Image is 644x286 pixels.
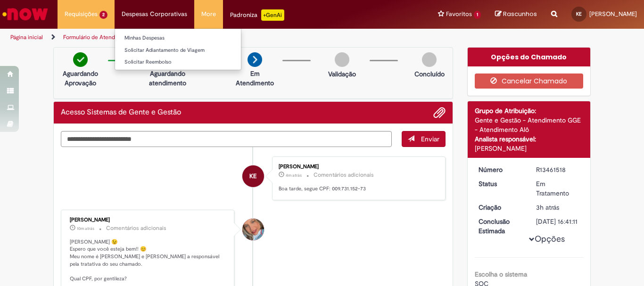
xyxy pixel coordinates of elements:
[335,52,349,67] img: img-circle-grey.png
[471,179,529,188] dt: Status
[230,9,284,21] div: Padroniza
[536,217,580,226] div: [DATE] 16:41:11
[248,52,262,67] img: arrow-next.png
[77,226,94,231] span: 10m atrás
[7,29,422,46] ul: Trilhas de página
[503,9,537,18] span: Rascunhos
[422,52,437,67] img: img-circle-grey.png
[115,28,241,70] ul: Despesas Corporativas
[475,270,527,278] b: Escolha o sistema
[402,131,446,147] button: Enviar
[286,172,302,178] span: 4m atrás
[145,69,190,88] p: Aguardando atendimento
[10,33,43,41] a: Página inicial
[70,238,227,283] p: [PERSON_NAME] 😉 Espero que você esteja bem!! 😊 Meu nome é [PERSON_NAME] e [PERSON_NAME] a respons...
[61,131,392,147] textarea: Digite sua mensagem aqui...
[99,11,107,19] span: 2
[414,69,445,79] p: Concluído
[589,10,637,18] span: [PERSON_NAME]
[446,9,472,19] span: Favoritos
[286,172,302,178] time: 29/08/2025 13:25:42
[475,115,584,134] div: Gente e Gestão - Atendimento GGE - Atendimento Alô
[471,217,529,236] dt: Conclusão Estimada
[279,185,436,193] p: Boa tarde, segue CPF: 009.731.152-73
[475,134,584,144] div: Analista responsável:
[536,165,580,174] div: R13461518
[536,203,559,212] time: 29/08/2025 10:34:37
[122,9,187,19] span: Despesas Corporativas
[115,33,241,43] a: Minhas Despesas
[328,69,356,79] p: Validação
[261,9,284,21] p: +GenAi
[475,106,584,115] div: Grupo de Atribuição:
[433,106,446,119] button: Adicionar anexos
[70,217,227,223] div: [PERSON_NAME]
[61,108,181,117] h2: Acesso Sistemas de Gente e Gestão Histórico de tíquete
[471,203,529,212] dt: Criação
[576,11,582,17] span: KE
[242,165,264,187] div: KATIUSCIA SANTOS EMIDIO
[468,48,591,66] div: Opções do Chamado
[536,179,580,198] div: Em Tratamento
[249,165,256,188] span: KE
[314,171,374,179] small: Comentários adicionais
[63,33,133,41] a: Formulário de Atendimento
[475,144,584,153] div: [PERSON_NAME]
[201,9,216,19] span: More
[536,203,559,212] span: 3h atrás
[73,52,88,67] img: check-circle-green.png
[536,203,580,212] div: 29/08/2025 10:34:37
[475,74,584,89] button: Cancelar Chamado
[242,219,264,240] div: Jacqueline Andrade Galani
[279,164,436,170] div: [PERSON_NAME]
[58,69,103,88] p: Aguardando Aprovação
[65,9,98,19] span: Requisições
[232,69,278,88] p: Em Atendimento
[106,224,166,232] small: Comentários adicionais
[495,10,537,19] a: Rascunhos
[421,135,439,143] span: Enviar
[471,165,529,174] dt: Número
[115,45,241,56] a: Solicitar Adiantamento de Viagem
[115,57,241,67] a: Solicitar Reembolso
[474,11,481,19] span: 1
[1,5,50,24] img: ServiceNow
